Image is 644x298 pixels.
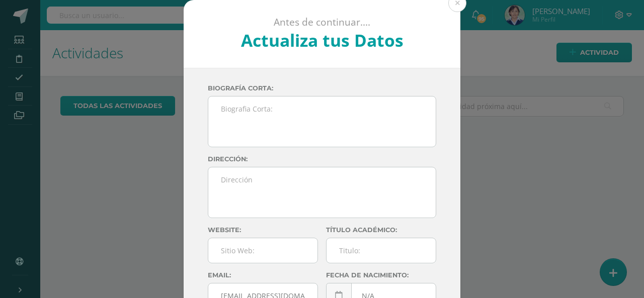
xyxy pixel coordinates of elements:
label: Dirección: [208,155,436,163]
input: Sitio Web: [208,238,317,263]
p: Antes de continuar.... [211,16,434,29]
h2: Actualiza tus Datos [211,29,434,52]
label: Website: [208,226,318,234]
input: Titulo: [327,238,436,263]
label: Fecha de nacimiento: [326,271,436,279]
label: Título académico: [326,226,436,234]
label: Biografía corta: [208,84,436,92]
label: Email: [208,271,318,279]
